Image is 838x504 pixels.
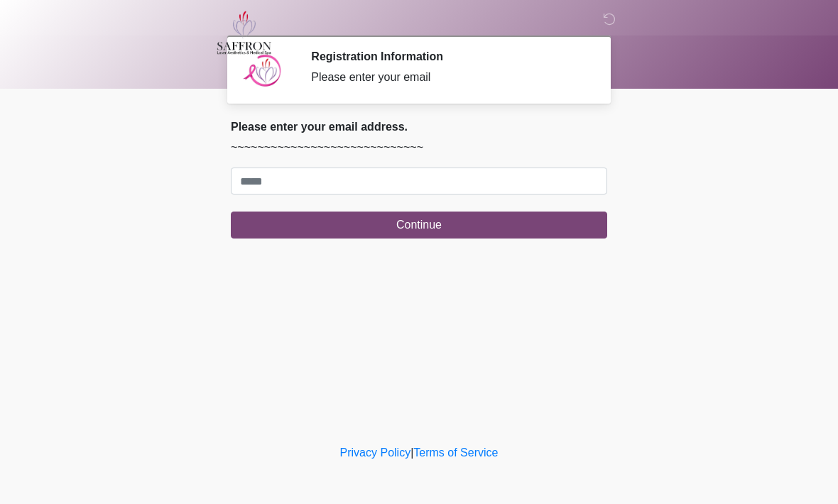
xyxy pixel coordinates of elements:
div: Please enter your email [311,69,586,86]
img: Agent Avatar [241,50,284,92]
a: Privacy Policy [340,447,411,459]
a: Terms of Service [413,447,498,459]
h2: Please enter your email address. [231,120,607,133]
a: | [410,447,413,459]
img: Saffron Laser Aesthetics and Medical Spa Logo [217,11,272,55]
button: Continue [231,212,607,239]
p: ~~~~~~~~~~~~~~~~~~~~~~~~~~~~~ [231,139,607,156]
